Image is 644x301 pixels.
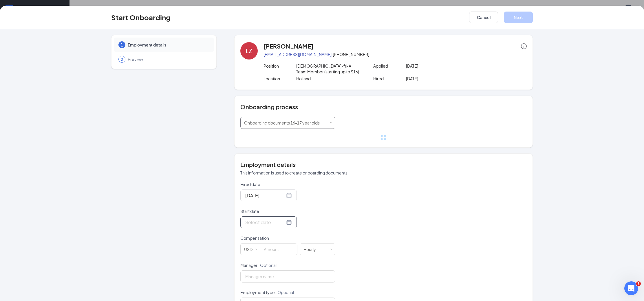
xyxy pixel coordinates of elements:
input: Select date [245,219,285,226]
p: Location [264,76,297,81]
p: Position [264,63,297,69]
span: Preview [128,56,208,62]
div: LZ [246,47,252,55]
button: Cancel [469,12,498,23]
p: Employment type [240,289,335,295]
input: Amount [260,244,297,255]
input: Aug 26, 2025 [245,192,285,199]
p: [DEMOGRAPHIC_DATA]-fil-A Team Member (starting up to $16) [296,63,362,75]
a: [EMAIL_ADDRESS][DOMAIN_NAME] [264,52,332,57]
span: info-circle [521,43,527,49]
span: Employment details [128,42,208,48]
span: - Optional [275,290,294,295]
p: Manager [240,262,335,268]
span: 1 [121,42,123,48]
p: Start date [240,208,335,214]
p: This information is used to create onboarding documents. [240,170,527,176]
h3: Start Onboarding [111,12,171,22]
div: USD [244,244,257,255]
p: [DATE] [406,76,472,81]
span: - Optional [257,263,277,268]
p: · [PHONE_NUMBER] [264,51,527,57]
span: 1 [636,281,641,286]
iframe: Intercom live chat [624,281,638,295]
p: Applied [373,63,406,69]
p: Holland [296,76,362,81]
input: Manager name [240,270,335,283]
p: Hired date [240,181,335,187]
div: [object Object] [244,117,324,129]
button: Next [504,12,533,23]
p: Hired [373,76,406,81]
h4: Employment details [240,161,527,169]
p: Compensation [240,235,335,241]
h4: Onboarding process [240,103,527,111]
span: Onboarding documents 16-17 year olds [244,120,320,125]
span: 2 [121,56,123,62]
div: Hourly [303,244,320,255]
p: [DATE] [406,63,472,69]
h4: [PERSON_NAME] [264,42,313,50]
